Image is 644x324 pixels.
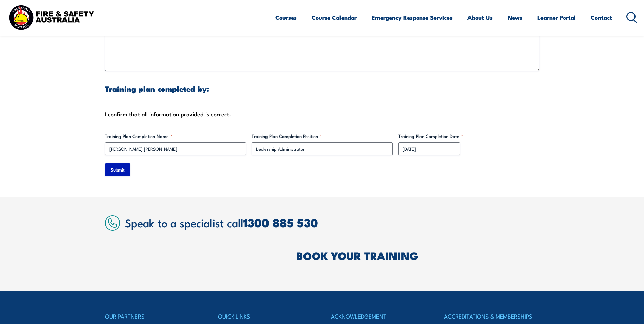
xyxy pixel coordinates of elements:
[508,8,522,26] a: News
[312,8,357,26] a: Course Calendar
[398,142,460,155] input: dd/mm/yyyy
[275,8,297,26] a: Courses
[444,311,539,321] h4: ACCREDITATIONS & MEMBERSHIPS
[243,213,318,231] a: 1300 885 530
[105,311,200,321] h4: OUR PARTNERS
[398,133,539,140] label: Training Plan Completion Date
[591,8,612,26] a: Contact
[218,311,313,321] h4: QUICK LINKS
[105,163,130,176] input: Submit
[105,109,539,119] div: I confirm that all information provided is correct.
[296,251,539,260] h2: BOOK YOUR TRAINING
[105,133,246,140] label: Training Plan Completion Name
[125,216,539,229] h2: Speak to a specialist call
[537,8,576,26] a: Learner Portal
[372,8,453,26] a: Emergency Response Services
[331,311,426,321] h4: ACKNOWLEDGEMENT
[105,85,539,92] h3: Training plan completed by:
[252,133,393,140] label: Training Plan Completion Position
[467,8,493,26] a: About Us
